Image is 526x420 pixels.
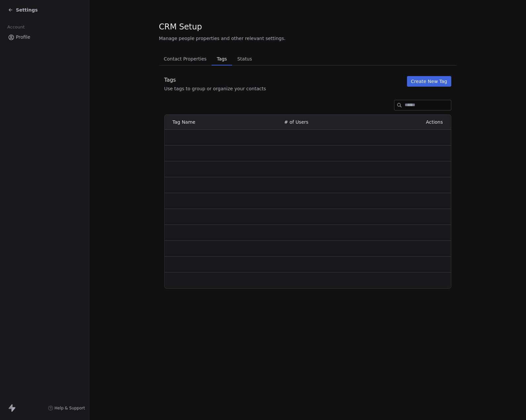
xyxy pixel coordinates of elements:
[48,405,85,411] a: Help & Support
[214,54,229,63] span: Tags
[159,22,202,32] span: CRM Setup
[16,34,30,41] span: Profile
[161,54,209,63] span: Contact Properties
[159,35,286,42] span: Manage people properties and other relevant settings.
[8,7,38,13] a: Settings
[16,7,38,13] span: Settings
[235,54,255,63] span: Status
[164,76,266,84] div: Tags
[173,119,195,125] span: Tag Name
[164,85,266,92] div: Use tags to group or organize your contacts
[55,405,85,411] span: Help & Support
[426,119,443,126] span: Actions
[4,22,27,32] span: Account
[284,119,308,125] span: # of Users
[407,76,451,87] button: Create New Tag
[5,32,84,43] a: Profile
